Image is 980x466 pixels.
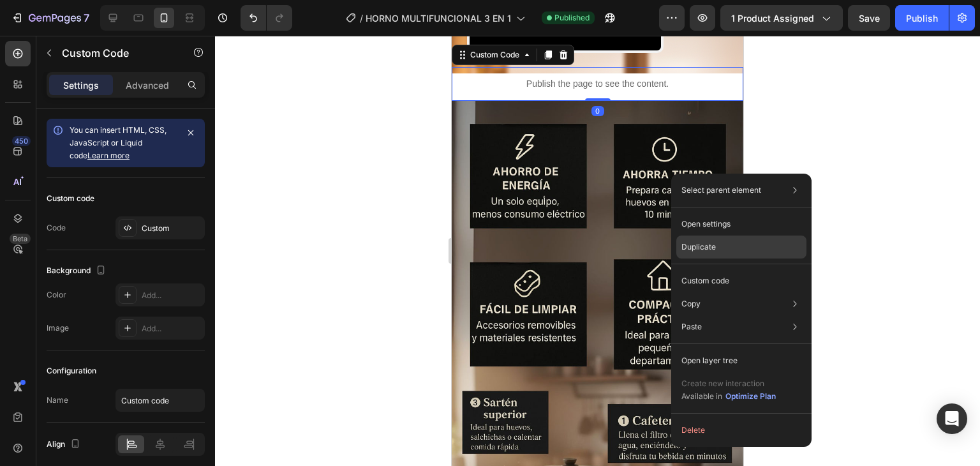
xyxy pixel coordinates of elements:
[47,365,96,377] div: Configuration
[452,36,743,466] iframe: Design area
[47,395,68,406] div: Name
[70,125,167,160] span: You can insert HTML, CSS, JavaScript or Liquid code
[681,184,761,196] p: Select parent element
[676,419,806,442] button: Delete
[62,45,170,61] p: Custom Code
[859,13,880,24] span: Save
[87,151,130,160] a: Learn more
[47,436,83,453] div: Align
[47,222,66,234] div: Code
[47,193,94,204] div: Custom code
[906,11,938,25] div: Publish
[937,403,967,434] div: Open Intercom Messenger
[47,322,69,334] div: Image
[725,390,776,403] button: Optimize Plan
[10,234,31,244] div: Beta
[554,12,590,24] span: Published
[681,241,716,253] p: Duplicate
[47,262,108,280] div: Background
[84,10,89,26] p: 7
[360,11,363,25] span: /
[63,79,99,92] p: Settings
[895,5,949,31] button: Publish
[126,79,169,92] p: Advanced
[681,298,701,310] p: Copy
[681,218,731,230] p: Open settings
[142,223,202,234] div: Custom
[848,5,890,31] button: Save
[366,11,511,25] span: HORNO MULTIFUNCIONAL 3 EN 1
[681,275,729,287] p: Custom code
[725,391,776,402] div: Optimize Plan
[142,290,202,301] div: Add...
[241,5,292,31] div: Undo/Redo
[720,5,843,31] button: 1 product assigned
[681,377,776,390] p: Create new interaction
[12,136,31,146] div: 450
[681,355,738,366] p: Open layer tree
[142,323,202,334] div: Add...
[731,11,814,25] span: 1 product assigned
[681,321,702,333] p: Paste
[5,5,95,31] button: 7
[681,391,722,401] span: Available in
[47,289,66,301] div: Color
